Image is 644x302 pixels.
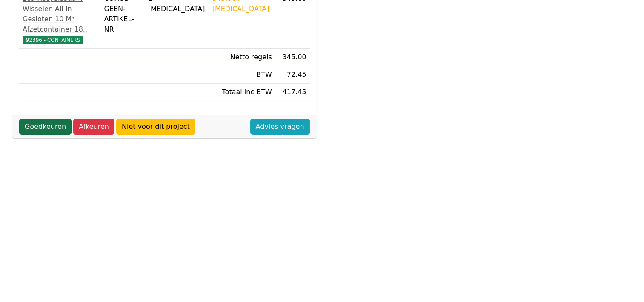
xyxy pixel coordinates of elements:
[275,49,310,66] td: 345.00
[209,49,275,66] td: Netto regels
[250,119,310,135] a: Advies vragen
[23,36,83,44] span: 92396 - CONTAINERS
[19,119,72,135] a: Goedkeuren
[275,66,310,84] td: 72.45
[209,66,275,84] td: BTW
[73,119,114,135] a: Afkeuren
[209,84,275,101] td: Totaal inc BTW
[116,119,195,135] a: Niet voor dit project
[275,84,310,101] td: 417.45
